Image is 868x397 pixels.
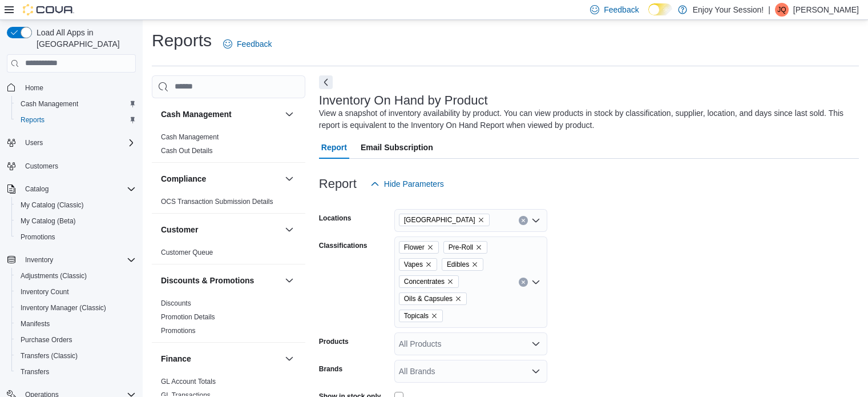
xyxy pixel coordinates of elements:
[531,339,540,348] button: Open list of options
[16,230,60,244] a: Promotions
[21,81,48,95] a: Home
[161,378,216,386] a: GL Account Totals
[21,367,49,376] span: Transfers
[11,284,140,300] button: Inventory Count
[11,268,140,284] button: Adjustments (Classic)
[455,295,462,302] button: Remove Oils & Capsules from selection in this group
[404,242,425,253] span: Flower
[361,136,433,159] span: Email Subscription
[2,79,140,96] button: Home
[519,278,528,287] button: Clear input
[319,75,333,89] button: Next
[16,285,74,299] a: Inventory Count
[25,83,43,93] span: Home
[16,113,136,127] span: Reports
[16,198,136,212] span: My Catalog (Classic)
[399,310,443,322] span: Topicals
[11,197,140,213] button: My Catalog (Classic)
[21,335,72,344] span: Purchase Orders
[25,255,53,264] span: Inventory
[319,214,352,223] label: Locations
[161,133,219,141] a: Cash Management
[21,253,58,267] button: Inventory
[161,146,213,155] span: Cash Out Details
[366,173,449,195] button: Hide Parameters
[161,275,280,286] button: Discounts & Promotions
[282,223,296,236] button: Customer
[152,29,212,52] h1: Reports
[21,115,45,125] span: Reports
[152,195,305,213] div: Compliance
[21,303,106,312] span: Inventory Manager (Classic)
[693,3,764,17] p: Enjoy Your Session!
[152,130,305,162] div: Cash Management
[11,348,140,364] button: Transfers (Classic)
[23,4,74,15] img: Cova
[16,365,136,379] span: Transfers
[161,299,191,308] span: Discounts
[21,351,78,360] span: Transfers (Classic)
[21,200,84,210] span: My Catalog (Classic)
[161,224,280,235] button: Customer
[16,97,83,111] a: Cash Management
[11,213,140,229] button: My Catalog (Beta)
[399,275,459,288] span: Concentrates
[425,261,432,268] button: Remove Vapes from selection in this group
[219,33,276,55] a: Feedback
[11,229,140,245] button: Promotions
[21,136,136,150] span: Users
[431,312,438,319] button: Remove Topicals from selection in this group
[604,4,639,15] span: Feedback
[404,293,453,304] span: Oils & Capsules
[282,107,296,121] button: Cash Management
[21,182,53,196] button: Catalog
[16,301,136,315] span: Inventory Manager (Classic)
[319,364,342,374] label: Brands
[16,301,111,315] a: Inventory Manager (Classic)
[21,232,55,242] span: Promotions
[384,178,444,190] span: Hide Parameters
[25,162,58,171] span: Customers
[16,365,54,379] a: Transfers
[152,246,305,264] div: Customer
[531,278,540,287] button: Open list of options
[399,258,437,271] span: Vapes
[531,367,540,376] button: Open list of options
[161,313,215,321] a: Promotion Details
[25,138,43,147] span: Users
[16,333,136,347] span: Purchase Orders
[2,135,140,151] button: Users
[161,133,219,142] span: Cash Management
[32,27,136,50] span: Load All Apps in [GEOGRAPHIC_DATA]
[161,198,273,206] a: OCS Transaction Submission Details
[777,3,786,17] span: JQ
[404,259,423,270] span: Vapes
[21,216,76,226] span: My Catalog (Beta)
[25,185,49,194] span: Catalog
[16,269,91,283] a: Adjustments (Classic)
[282,274,296,287] button: Discounts & Promotions
[161,326,196,335] span: Promotions
[447,259,469,270] span: Edibles
[21,159,136,173] span: Customers
[16,198,88,212] a: My Catalog (Classic)
[2,158,140,174] button: Customers
[768,3,770,17] p: |
[447,278,454,285] button: Remove Concentrates from selection in this group
[16,333,77,347] a: Purchase Orders
[21,271,87,280] span: Adjustments (Classic)
[648,3,672,15] input: Dark Mode
[161,173,280,185] button: Compliance
[21,159,63,173] a: Customers
[161,312,215,322] span: Promotion Details
[161,147,213,155] a: Cash Out Details
[319,177,357,191] h3: Report
[2,252,140,268] button: Inventory
[16,269,136,283] span: Adjustments (Classic)
[399,292,467,305] span: Oils & Capsules
[21,136,47,150] button: Users
[319,107,853,131] div: View a snapshot of inventory availability by product. You can view products in stock by classific...
[21,253,136,267] span: Inventory
[16,349,82,363] a: Transfers (Classic)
